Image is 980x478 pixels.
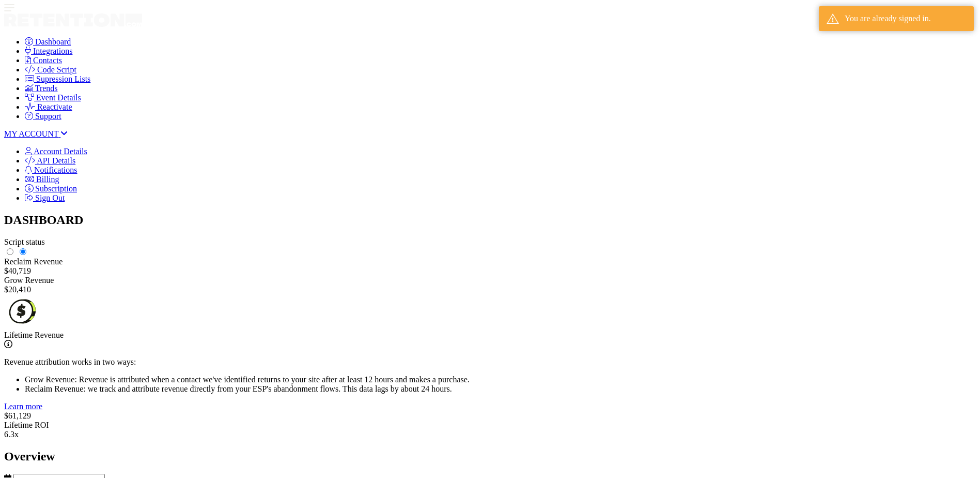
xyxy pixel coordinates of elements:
a: Trends [25,84,58,93]
span: Code Script [37,65,76,74]
span: Subscription [35,184,77,193]
img: dollar-coin-05c43ed7efb7bc0c12610022525b4bbbb207c7efeef5aecc26f025e68dcafac9.png [4,294,38,328]
div: $40,719 [4,266,976,276]
div: You are already signed in. [845,14,966,23]
div: Grow Revenue [4,276,976,285]
span: Event Details [36,93,81,102]
a: Subscription [25,184,77,193]
span: Account Details [34,147,87,156]
a: Contacts [25,56,62,65]
div: Lifetime Revenue [4,331,976,411]
a: Event Details [25,93,81,102]
p: Revenue attribution works in two ways: [4,357,976,367]
span: Script status [4,237,45,246]
span: Support [35,112,61,121]
span: MY ACCOUNT [4,129,58,138]
span: Notifications [34,166,77,174]
img: Retention.com [4,13,142,27]
span: Billing [36,175,59,184]
a: API Details [25,156,75,165]
span: Reactivate [37,102,72,111]
a: Supression Lists [25,74,90,83]
div: $61,129 [4,411,976,421]
h2: Overview [4,450,976,464]
h2: DASHBOARD [4,213,976,227]
a: Billing [25,175,59,184]
span: Sign Out [35,193,65,202]
div: Reclaim Revenue [4,257,976,266]
a: Support [25,112,61,121]
li: Grow Revenue: Revenue is attributed when a contact we've identified returns to your site after at... [25,375,976,384]
a: Account Details [25,147,87,156]
a: Code Script [25,65,76,74]
a: Reactivate [25,102,72,111]
span: Integrations [33,47,72,55]
span: Supression Lists [36,74,90,83]
a: Sign Out [25,193,65,202]
span: Dashboard [35,37,71,46]
a: Dashboard [25,37,71,46]
div: 6.3x [4,430,976,439]
div: $20,410 [4,285,976,294]
span: Contacts [33,56,62,65]
li: Reclaim Revenue: we track and attribute revenue directly from your ESP's abandonment flows. This ... [25,384,976,394]
a: Integrations [25,47,72,55]
a: MY ACCOUNT [4,129,68,138]
a: Notifications [25,166,77,174]
div: Lifetime ROI [4,421,976,430]
a: Learn more [4,402,42,411]
span: Trends [35,84,58,93]
span: API Details [37,156,75,165]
